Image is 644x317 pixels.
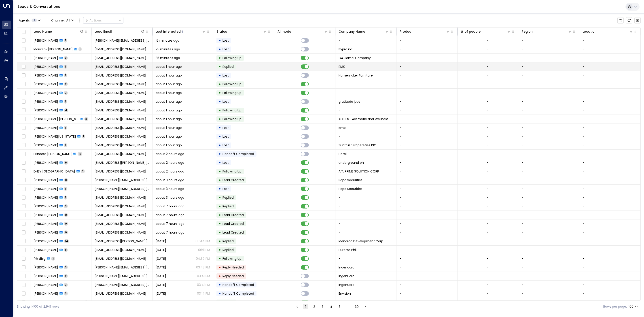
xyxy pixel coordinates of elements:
[339,29,365,34] div: Company Name
[487,160,489,165] div: -
[156,47,180,51] span: 25 minutes ago
[335,219,396,228] td: -
[487,117,489,121] div: -
[579,281,640,289] td: -
[64,73,67,77] span: 1
[579,89,640,97] td: -
[95,91,146,95] span: rinohatakumi@gmail.com
[156,29,206,34] div: Last Interacted
[337,304,342,309] button: Go to page 5
[156,38,179,43] span: 16 minutes ago
[518,123,579,132] td: -
[95,126,146,130] span: calatravaivanjay71@gmail.com
[583,29,633,34] div: Location
[219,45,221,53] div: •
[579,71,640,80] td: -
[78,152,82,156] span: 13
[303,304,308,309] button: page 1
[17,17,42,23] button: Agents1
[156,160,184,165] span: about 2 hours ago
[335,211,396,219] td: -
[219,37,221,44] div: •
[518,167,579,176] td: -
[21,143,26,148] span: Toggle select row
[579,219,640,228] td: -
[461,29,481,34] div: # of people
[156,29,181,34] div: Last Interacted
[21,64,26,70] span: Toggle select row
[219,159,221,166] div: •
[518,141,579,149] td: -
[396,158,458,167] td: -
[64,178,68,182] span: 0
[216,29,267,34] div: Status
[156,169,184,174] span: about 2 hours ago
[518,228,579,237] td: -
[21,177,26,183] span: Toggle select row
[95,178,149,182] span: jules.cruz@papasec.com.ph
[579,115,640,123] td: -
[95,134,146,139] span: menciusmench@yahoo.com
[64,65,67,68] span: 1
[95,73,146,78] span: lozanopinotegiljun@gmail.com
[219,124,221,132] div: •
[34,117,78,121] span: Angelika Doreen Balite
[396,80,458,88] td: -
[579,54,640,62] td: -
[518,263,579,272] td: -
[21,116,26,122] span: Toggle select row
[95,29,145,34] div: Lead Email
[518,158,579,167] td: -
[156,187,184,191] span: about 3 hours ago
[518,89,579,97] td: -
[579,272,640,280] td: -
[156,91,182,95] span: about 1 hour ago
[363,304,368,309] button: Go to next page
[335,36,396,45] td: -
[216,29,227,34] div: Status
[328,304,334,309] button: Go to page 4
[518,237,579,245] td: -
[579,158,640,167] td: -
[34,143,58,147] span: Justine Escala
[396,97,458,106] td: -
[335,228,396,237] td: -
[339,117,393,121] span: ADB ENT Aesthetic and Wellness Clinic
[222,169,241,174] span: Following Up
[579,263,640,272] td: -
[21,55,26,61] span: Toggle select row
[518,132,579,141] td: -
[34,29,84,34] div: Lead Name
[634,17,641,23] button: Archived Leads
[95,152,146,156] span: pk.sedaya28@gmail.com
[339,178,362,182] span: Papa Securities
[219,133,221,140] div: •
[335,132,396,141] td: -
[156,82,182,86] span: about 1 hour ago
[219,150,221,158] div: •
[49,17,76,23] span: Channel:
[64,56,68,60] span: 2
[579,167,640,176] td: -
[34,126,58,130] span: Ivan jay Calatrava
[34,152,72,156] span: Princess Kate Sedaya
[21,186,26,192] span: Toggle select row
[579,45,640,53] td: -
[579,150,640,158] td: -
[95,29,112,34] div: Lead Email
[518,115,579,123] td: -
[222,47,229,51] span: Lost
[487,126,489,130] div: -
[95,143,146,147] span: tintinescala1@gmail.com
[66,19,70,22] span: All
[222,64,234,69] span: Replied
[156,99,182,104] span: about 1 hour ago
[579,254,640,263] td: -
[579,123,640,132] td: -
[629,303,639,310] div: 100
[82,134,85,138] span: 1
[579,132,640,141] td: -
[21,151,26,157] span: Toggle select row
[64,82,68,86] span: 2
[396,211,458,219] td: -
